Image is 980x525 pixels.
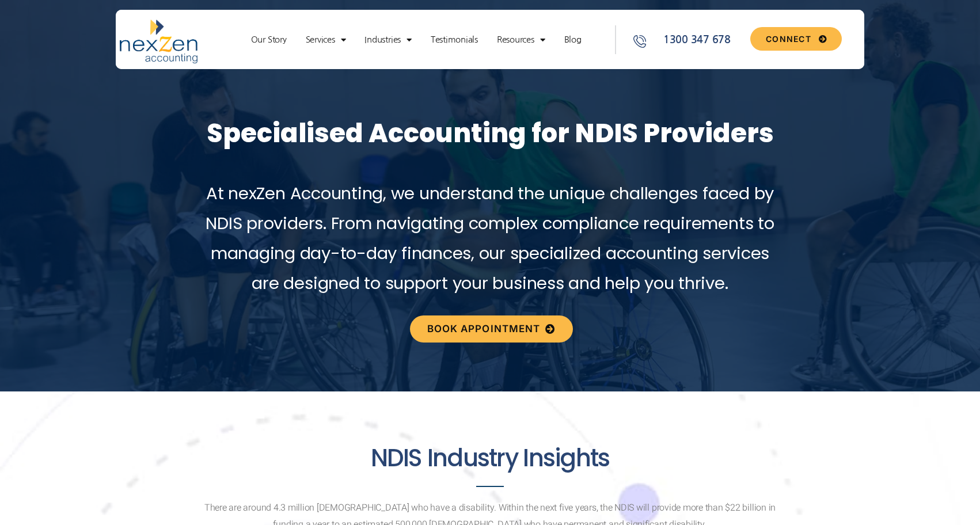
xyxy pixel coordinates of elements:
a: Blog [559,34,587,45]
a: 1300 347 678 [632,32,746,48]
a: Industries [359,34,417,45]
span: BOOK APPOINTMENT [427,324,541,334]
span: 1300 347 678 [660,32,731,48]
nav: Menu [245,25,609,54]
span: CONNECT [766,35,811,43]
a: BOOK APPOINTMENT [410,315,573,343]
a: Testimonials [425,34,484,45]
a: CONNECT [750,27,842,51]
a: Services [300,34,352,45]
a: Resources [491,34,551,45]
span: At nexZen Accounting, we understand the unique challenges faced by NDIS providers. From navigatin... [206,182,774,295]
h2: NDIS Industry Insights [217,444,763,473]
a: Our Story [245,34,293,45]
